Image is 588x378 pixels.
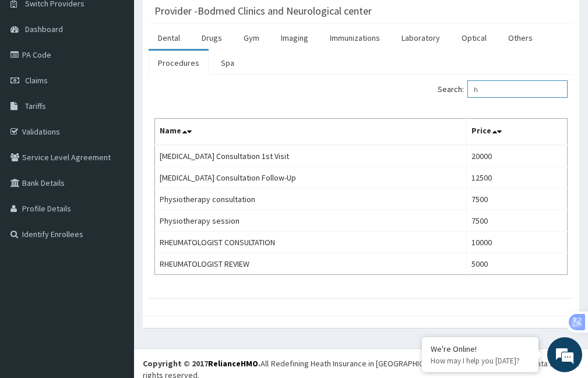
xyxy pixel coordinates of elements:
a: Dental [149,26,189,50]
a: Imaging [272,26,318,50]
a: Procedures [149,51,209,75]
td: 7500 [467,189,568,210]
div: Minimize live chat window [191,6,219,34]
a: Spa [212,51,244,75]
textarea: Type your message and hit 'Enter' [6,253,222,294]
td: Physiotherapy consultation [155,189,467,210]
td: 7500 [467,210,568,232]
td: RHEUMATOLOGIST CONSULTATION [155,232,467,253]
td: [MEDICAL_DATA] Consultation Follow-Up [155,167,467,189]
a: Others [499,26,542,50]
span: Claims [25,75,48,86]
a: RelianceHMO [208,358,258,369]
td: 12500 [467,167,568,189]
a: Optical [452,26,496,50]
strong: Copyright © 2017 . [143,358,260,369]
h3: Provider - Bodmed Clinics and Neurological center [154,6,372,16]
td: 10000 [467,232,568,253]
div: Redefining Heath Insurance in [GEOGRAPHIC_DATA] using Telemedicine and Data Science! [271,358,579,369]
a: Drugs [192,26,231,50]
span: Tariffs [25,101,46,111]
td: 20000 [467,145,568,167]
span: Dashboard [25,24,63,34]
th: Name [155,119,467,146]
label: Search: [438,80,568,98]
span: We're online! [68,114,161,232]
img: d_794563401_company_1708531726252_794563401 [22,58,47,87]
p: How may I help you today? [431,356,530,366]
td: RHEUMATOLOGIST REVIEW [155,253,467,275]
a: Immunizations [321,26,389,50]
th: Price [467,119,568,146]
div: Chat with us now [61,65,196,80]
a: Laboratory [392,26,449,50]
div: We're Online! [431,344,530,354]
input: Search: [467,80,568,98]
td: 5000 [467,253,568,275]
td: Physiotherapy session [155,210,467,232]
a: Gym [234,26,269,50]
td: [MEDICAL_DATA] Consultation 1st Visit [155,145,467,167]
